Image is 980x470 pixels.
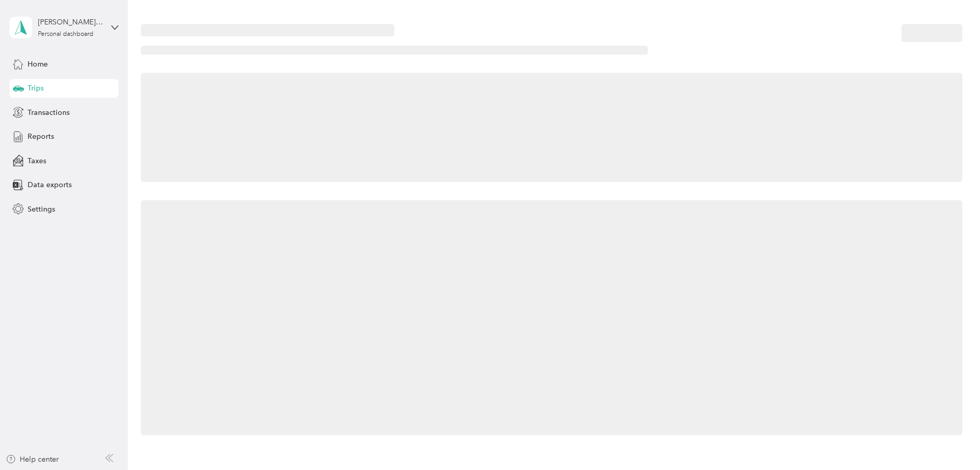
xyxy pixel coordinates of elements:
span: Reports [28,131,54,142]
div: [PERSON_NAME] III [PERSON_NAME] [38,17,103,28]
div: Personal dashboard [38,31,94,37]
span: Transactions [28,107,70,118]
span: Trips [28,83,44,94]
span: Home [28,59,48,70]
span: Data exports [28,179,72,190]
span: Taxes [28,155,46,166]
button: Help center [6,454,59,465]
span: Settings [28,204,55,215]
iframe: Everlance-gr Chat Button Frame [922,412,980,470]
